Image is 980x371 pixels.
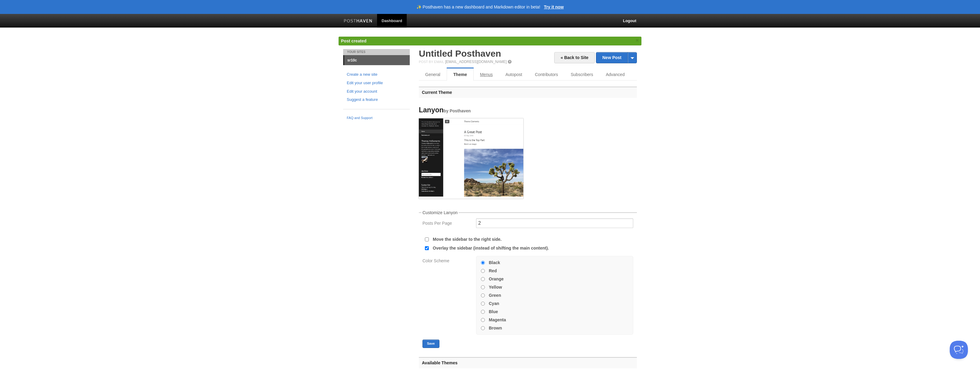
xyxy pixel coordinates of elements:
[447,68,474,81] a: Theme
[499,68,528,81] a: Autopost
[433,246,549,250] label: Overlay the sidebar (instead of shifting the main content).
[419,357,637,368] h3: Available Themes
[347,80,406,86] a: Edit your user profile
[422,259,472,264] label: Color Scheme
[419,48,501,58] a: Untitled Posthaven
[343,49,410,55] li: Your Sites
[347,71,406,78] a: Create a new site
[596,52,637,63] a: New Post
[341,38,366,43] span: Post created
[344,19,372,24] img: Posthaven-bar
[377,14,407,28] a: Dashboard
[634,37,640,44] a: ×
[564,68,600,81] a: Subscribers
[544,5,564,9] a: Try it now
[419,68,447,81] a: General
[419,106,523,114] h4: Lanyon
[618,14,641,28] a: Logout
[422,221,472,227] label: Posts Per Page
[422,340,439,348] button: Save
[489,269,497,273] label: Red
[347,97,406,103] a: Suggest a feature
[347,88,406,95] a: Edit your account
[344,55,410,65] a: sr10c
[599,68,631,81] a: Advanced
[528,68,564,81] a: Contributors
[950,341,968,359] iframe: Help Scout Beacon - Open
[489,318,506,322] label: Magenta
[489,310,498,314] label: Blue
[419,60,444,64] span: Post by Email
[347,115,406,121] a: FAQ and Support
[489,260,500,265] label: Black
[489,285,502,289] label: Yellow
[489,301,499,306] label: Cyan
[489,293,501,297] label: Green
[489,277,504,281] label: Orange
[422,210,459,215] legend: Customize Lanyon
[419,118,523,197] img: Screenshot
[489,326,502,330] label: Brown
[419,87,637,98] h3: Current Theme
[474,68,499,81] a: Menus
[554,52,595,63] a: « Back to Site
[433,237,502,241] label: Move the sidebar to the right side.
[416,5,540,9] header: ✨ Posthaven has a new dashboard and Markdown editor in beta!
[444,109,471,113] small: by Posthaven
[445,60,507,64] a: [EMAIL_ADDRESS][DOMAIN_NAME]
